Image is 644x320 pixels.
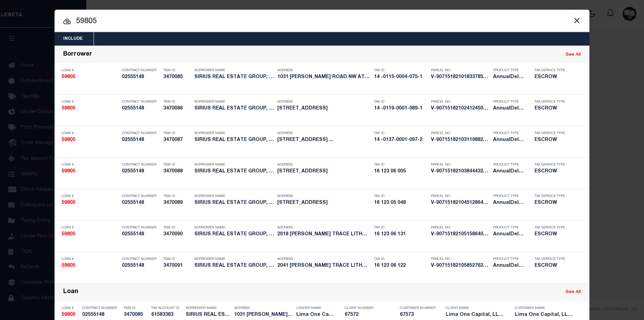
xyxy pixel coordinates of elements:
[277,226,371,230] p: Address
[163,226,191,230] p: TBM ID
[374,137,427,143] h5: 14 -0137-0001-097-2
[61,312,79,318] h5: 59805
[61,263,75,268] strong: 59805
[277,257,371,261] p: Address
[194,194,274,198] p: Borrower Name
[163,200,191,206] h5: 3470089
[493,169,524,175] h5: AnnualDelinquency,Escrow
[431,163,490,167] p: Parcel No
[515,306,574,310] p: Customer Name
[277,263,371,269] h5: 2041 MARBUT TRACE LITHONIA GA 30058
[194,200,274,206] h5: SIRIUS REAL ESTATE GROUP, LLC
[194,106,274,112] h5: SIRIUS REAL ESTATE GROUP, LLC
[296,312,334,318] h5: Lima One Capital, LLC - Term Po...
[535,200,569,206] h5: ESCROW
[493,137,524,143] h5: AnnualDelinquency,Escrow
[163,263,191,269] h5: 3470091
[163,68,191,73] p: TBM ID
[493,68,524,73] p: Product Type
[431,257,490,261] p: Parcel No
[122,137,160,143] h5: 02555148
[535,74,569,80] h5: ESCROW
[194,137,274,143] h5: SIRIUS REAL ESTATE GROUP, LLC
[163,257,191,261] p: TBM ID
[374,232,427,237] h5: 16 123 06 131
[374,68,427,73] p: Tax ID
[63,51,92,59] div: Borrower
[61,232,118,237] h5: 59805
[122,226,160,230] p: Contract Number
[194,131,274,135] p: Borrower Name
[535,137,569,143] h5: ESCROW
[493,226,524,230] p: Product Type
[296,306,334,310] p: Lender Name
[535,68,569,73] p: Tax Service Type
[446,312,504,318] h5: Lima One Capital, LLC - Bridge Portfolio
[61,74,118,80] h5: 59805
[122,169,160,175] h5: 02555148
[374,263,427,269] h5: 16 123 06 122
[61,100,118,104] p: Loan #
[493,163,524,167] p: Product Type
[163,169,191,175] h5: 3470088
[151,306,182,310] p: Tax Account ID
[122,232,160,237] h5: 02555148
[431,200,490,206] h5: V-9071518210451286481726
[61,163,118,167] p: Loan #
[194,100,274,104] p: Borrower Name
[122,100,160,104] p: Contract Number
[493,263,524,269] h5: AnnualDelinquency,Escrow
[277,163,371,167] p: Address
[277,232,371,237] h5: 2018 MARBUT TRACE LITHONIA GA 30058
[122,263,160,269] h5: 02555148
[400,312,434,318] h5: 67573
[61,106,118,112] h5: 59805
[61,106,75,111] strong: 59805
[374,194,427,198] p: Tax ID
[277,106,371,112] h5: 960 HALL STREET ATLANTA GA 30310
[431,232,490,237] h5: V-9071518210515864092321
[374,200,427,206] h5: 16 123 05 048
[535,131,569,135] p: Tax Service Type
[535,257,569,261] p: Tax Service Type
[277,137,371,143] h5: 1286 GRAYMONT DRIVE SW ATLANTA ...
[515,312,574,318] h5: Lima One Capital, LLC - Term Portfolio
[277,131,371,135] p: Address
[194,263,274,269] h5: SIRIUS REAL ESTATE GROUP, LLC
[122,74,160,80] h5: 02555148
[61,200,118,206] h5: 59805
[122,163,160,167] p: Contract Number
[374,131,427,135] p: Tax ID
[61,226,118,230] p: Loan #
[374,100,427,104] p: Tax ID
[374,106,427,112] h5: 14 -0119-0001-089-1
[194,169,274,175] h5: SIRIUS REAL ESTATE GROUP, LLC
[535,169,569,175] h5: ESCROW
[61,194,118,198] p: Loan #
[61,312,75,317] strong: 59805
[493,106,524,112] h5: AnnualDelinquency,Escrow
[122,131,160,135] p: Contract Number
[61,257,118,261] p: Loan #
[277,74,371,80] h5: 1031 MAYSON TURNER ROAD NW ATLA...
[493,194,524,198] p: Product Type
[61,232,75,237] strong: 59805
[572,16,581,25] button: Close
[122,200,160,206] h5: 02555148
[61,169,75,174] strong: 59805
[194,257,274,261] p: Borrower Name
[61,138,75,142] strong: 59805
[61,131,118,135] p: Loan #
[493,200,524,206] h5: AnnualDelinquency,Escrow
[61,200,75,205] strong: 59805
[277,169,371,175] h5: 6468 CHARTER WAY LITHONIA GA 30058
[493,74,524,80] h5: AnnualDelinquency,Escrow
[431,137,490,143] h5: V-9071518210311988218897
[61,263,118,269] h5: 59805
[61,169,118,175] h5: 59805
[61,137,118,143] h5: 59805
[374,257,427,261] p: Tax ID
[493,100,524,104] p: Product Type
[431,100,490,104] p: Parcel No
[61,68,118,73] p: Loan #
